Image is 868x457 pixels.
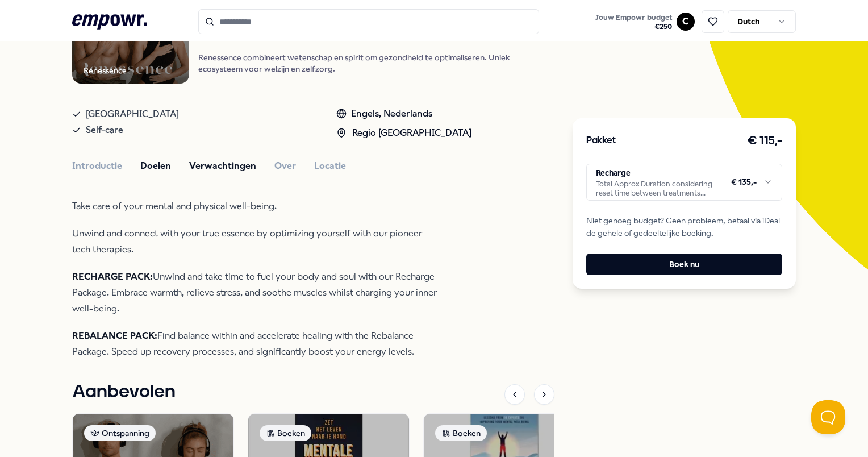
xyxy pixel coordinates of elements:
[72,269,441,317] p: Unwind and take time to fuel your body and soul with our Recharge Package. Embrace warmth, reliev...
[72,378,176,406] h1: Aanbevolen
[274,159,296,173] button: Over
[591,10,677,34] a: Jouw Empowr budget€250
[198,9,539,34] input: Search for products, categories or subcategories
[198,52,554,74] p: Renessence combineert wetenschap en spirit om gezondheid te optimaliseren. Uniek ecosysteem voor ...
[189,159,256,173] button: Verwachtingen
[336,126,471,140] div: Regio [GEOGRAPHIC_DATA]
[72,226,441,257] p: Unwind and connect with your true essence by optimizing yourself with our pioneer tech therapies.
[435,425,487,441] div: Boeken
[72,198,441,214] p: Take care of your mental and physical well-being.
[140,159,171,173] button: Doelen
[72,330,157,341] strong: REBALANCE PACK:
[586,254,782,275] button: Boek nu
[86,122,123,138] span: Self-care
[677,13,695,31] button: C
[811,400,845,434] iframe: Help Scout Beacon - Open
[260,425,311,441] div: Boeken
[595,13,672,22] span: Jouw Empowr budget
[586,214,782,240] span: Niet genoeg budget? Geen probleem, betaal via iDeal de gehele of gedeeltelijke boeking.
[595,22,672,31] span: € 250
[748,132,782,150] h3: € 115,-
[586,134,616,148] h3: Pakket
[84,425,156,441] div: Ontspanning
[84,64,127,77] div: Renessence
[72,271,153,282] strong: RECHARGE PACK:
[593,11,674,34] button: Jouw Empowr budget€250
[72,159,122,173] button: Introductie
[86,106,179,122] span: [GEOGRAPHIC_DATA]
[336,106,471,121] div: Engels, Nederlands
[314,159,346,173] button: Locatie
[72,328,441,360] p: Find balance within and accelerate healing with the Rebalance Package. Speed up recovery processe...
